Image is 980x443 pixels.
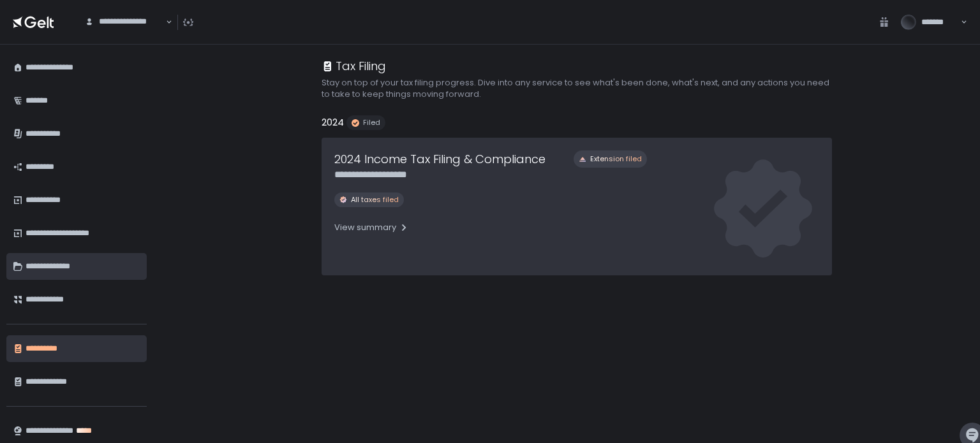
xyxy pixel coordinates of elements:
[322,77,832,100] h2: Stay on top of your tax filing progress. Dive into any service to see what's been done, what's ne...
[363,118,380,127] span: Filed
[351,195,399,205] span: All taxes filed
[322,115,344,130] h2: 2024
[85,27,165,40] input: Search for option
[322,57,386,75] div: Tax Filing
[334,222,409,233] div: View summary
[590,154,642,164] span: Extension filed
[334,217,409,238] button: View summary
[334,150,546,168] h1: 2024 Income Tax Filing & Compliance
[77,9,172,36] div: Search for option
